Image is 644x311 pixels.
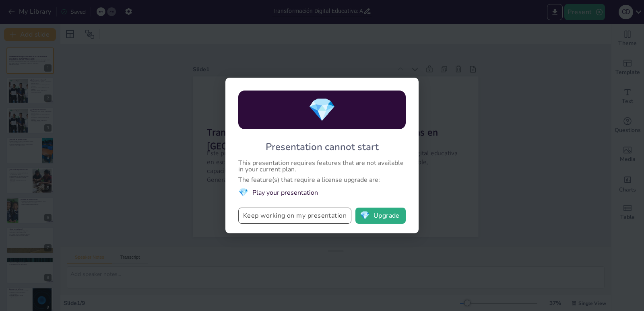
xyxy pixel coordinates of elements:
[308,95,336,126] span: diamond
[238,187,248,198] span: diamond
[266,140,379,153] div: Presentation cannot start
[238,160,406,173] div: This presentation requires features that are not available in your current plan.
[238,208,351,224] button: Keep working on my presentation
[238,177,406,183] div: The feature(s) that require a license upgrade are:
[355,208,406,224] button: diamondUpgrade
[238,187,406,198] li: Play your presentation
[360,212,370,220] span: diamond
